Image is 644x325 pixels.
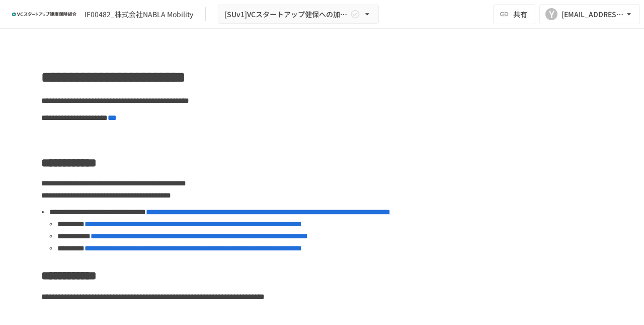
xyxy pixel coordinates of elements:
span: [SUv1]VCスタートアップ健保への加入申請手続き [224,8,348,21]
button: 共有 [493,4,535,24]
div: [EMAIL_ADDRESS][DOMAIN_NAME] [561,8,624,21]
span: 共有 [513,9,527,20]
button: [SUv1]VCスタートアップ健保への加入申請手続き [218,5,379,24]
img: ZDfHsVrhrXUoWEWGWYf8C4Fv4dEjYTEDCNvmL73B7ox [12,6,76,22]
button: Y[EMAIL_ADDRESS][DOMAIN_NAME] [539,4,640,24]
div: Y [545,8,557,20]
div: IF00482_株式会社NABLA Mobility [85,9,193,20]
